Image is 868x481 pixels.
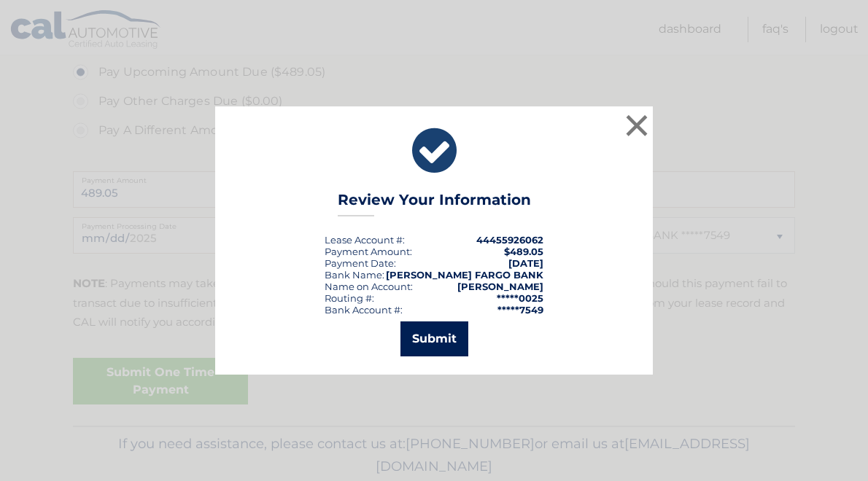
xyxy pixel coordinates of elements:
[325,257,394,269] span: Payment Date
[325,234,405,246] div: Lease Account #:
[325,246,412,257] div: Payment Amount:
[325,257,396,269] div: :
[325,292,374,304] div: Routing #:
[476,234,543,246] strong: 44455926062
[325,269,384,281] div: Bank Name:
[400,321,468,356] button: Submit
[325,281,413,292] div: Name on Account:
[386,269,543,281] strong: [PERSON_NAME] FARGO BANK
[622,111,651,140] button: ×
[457,281,543,292] strong: [PERSON_NAME]
[325,304,403,316] div: Bank Account #:
[508,257,543,269] span: [DATE]
[338,191,531,216] h3: Review Your Information
[504,246,543,257] span: $489.05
